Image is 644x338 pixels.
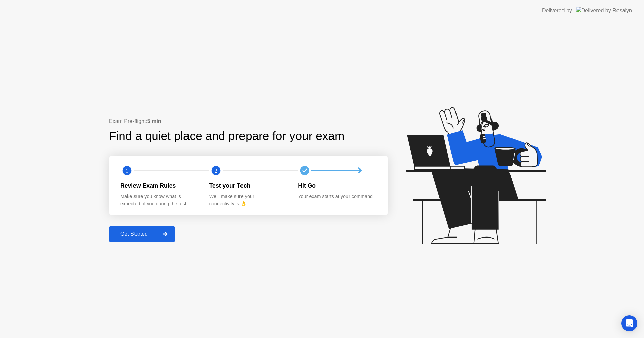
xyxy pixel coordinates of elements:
div: Delivered by [542,7,572,15]
b: 5 min [147,118,161,124]
img: Delivered by Rosalyn [576,7,632,14]
div: Hit Go [298,181,376,190]
div: Get Started [111,231,157,237]
div: Test your Tech [209,181,287,190]
div: Make sure you know what is expected of you during the test. [120,193,199,207]
div: We’ll make sure your connectivity is 👌 [209,193,287,207]
div: Open Intercom Messenger [621,315,637,331]
text: 1 [126,167,128,174]
div: Your exam starts at your command [298,193,376,200]
div: Find a quiet place and prepare for your exam [109,127,345,145]
div: Review Exam Rules [120,181,199,190]
button: Get Started [109,226,175,242]
div: Exam Pre-flight: [109,117,388,125]
text: 2 [215,167,217,174]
